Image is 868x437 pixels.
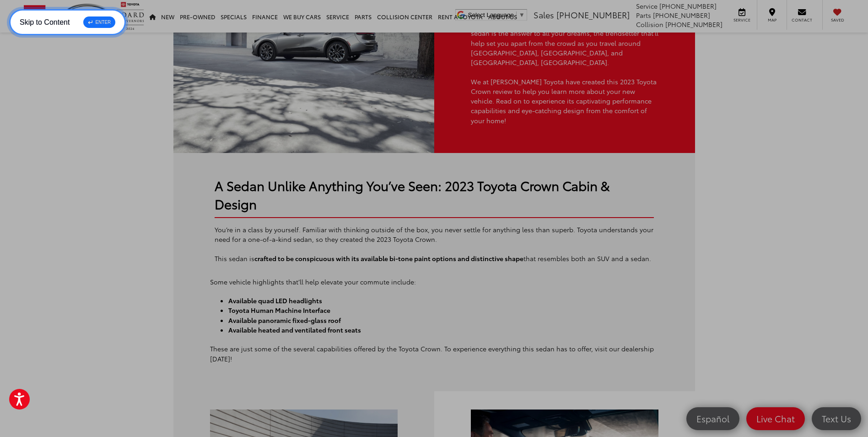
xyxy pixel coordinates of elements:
[692,413,734,424] span: Español
[636,11,651,20] span: Parts
[210,277,658,287] div: Some vehicle highlights that’ll help elevate your commute include:
[746,407,805,430] a: Live Chat
[636,20,663,29] span: Collision
[556,9,630,21] span: [PHONE_NUMBER]
[752,413,799,424] span: Live Chat
[653,11,710,20] span: [PHONE_NUMBER]
[228,316,658,325] li: Available panoramic fixed-glass roof
[471,77,658,126] div: We at [PERSON_NAME] Toyota have created this 2023 Toyota Crown review to help you learn more abou...
[228,306,658,315] li: Toyota Human Machine Interface
[665,20,722,29] span: [PHONE_NUMBER]
[228,325,658,335] li: Available heated and ventilated front seats
[659,1,717,11] span: [PHONE_NUMBER]
[762,17,782,23] span: Map
[812,407,861,430] a: Text Us
[827,17,847,23] span: Saved
[732,17,752,23] span: Service
[817,413,856,424] span: Text Us
[254,254,523,263] strong: crafted to be conspicuous with its available bi-tone paint options and distinctive shape
[215,176,654,213] div: A Sedan Unlike Anything You’ve Seen: 2023 Toyota Crown Cabin & Design
[534,9,554,21] span: Sales
[519,11,525,18] span: ▼
[215,225,654,245] div: You’re in a class by yourself. Familiar with thinking outside of the box, you never settle for an...
[636,1,658,11] span: Service
[228,296,658,306] li: Available quad LED headlights
[210,344,658,364] div: These are just some of the several capabilities offered by the Toyota Crown. To experience everyt...
[63,4,112,29] img: Mike Calvert Toyota
[792,17,812,23] span: Contact
[686,407,739,430] a: Español
[215,254,654,263] div: This sedan is that resembles both an SUV and a sedan.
